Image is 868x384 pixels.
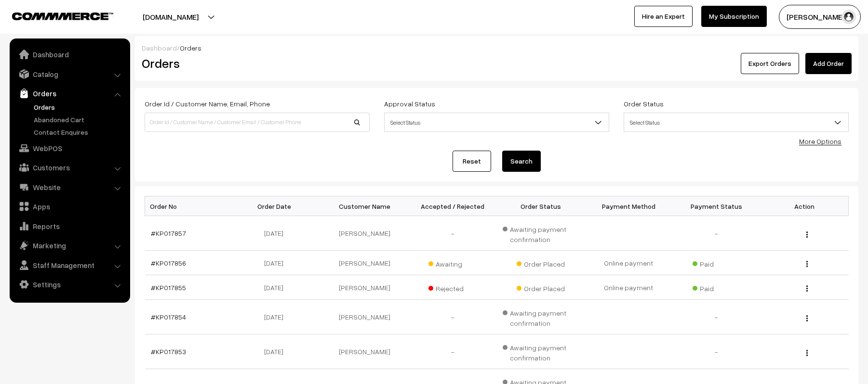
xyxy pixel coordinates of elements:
[806,315,808,321] img: Menu
[409,300,497,334] td: -
[503,340,579,363] span: Awaiting payment confirmation
[12,10,96,21] a: COMMMERCE
[453,151,491,172] a: Reset
[321,300,409,334] td: [PERSON_NAME]
[624,114,848,131] span: Select Status
[693,281,741,294] span: Paid
[145,113,370,132] input: Order Id / Customer Name / Customer Email / Customer Phone
[497,196,585,216] th: Order Status
[12,85,127,102] a: Orders
[145,99,270,109] label: Order Id / Customer Name, Email, Phone
[634,6,693,27] a: Hire an Expert
[12,198,127,215] a: Apps
[233,196,321,216] th: Order Date
[517,281,565,294] span: Order Placed
[761,196,849,216] th: Action
[233,251,321,275] td: [DATE]
[321,275,409,300] td: [PERSON_NAME]
[428,281,477,294] span: Rejected
[805,53,852,74] a: Add Order
[142,44,177,52] a: Dashboard
[428,256,477,269] span: Awaiting
[502,151,541,172] button: Search
[517,256,565,269] span: Order Placed
[673,300,761,334] td: -
[151,313,186,321] a: #KP017854
[409,334,497,369] td: -
[673,216,761,251] td: -
[31,127,127,137] a: Contact Enquires
[12,276,127,293] a: Settings
[233,216,321,251] td: [DATE]
[12,237,127,254] a: Marketing
[233,300,321,334] td: [DATE]
[12,218,127,235] a: Reports
[779,5,861,29] button: [PERSON_NAME]
[624,99,664,109] label: Order Status
[585,251,673,275] td: Online payment
[806,285,808,292] img: Menu
[385,114,609,131] span: Select Status
[799,137,841,145] a: More Options
[409,216,497,251] td: -
[12,140,127,157] a: WebPOS
[109,5,232,29] button: [DOMAIN_NAME]
[151,229,186,237] a: #KP017857
[12,65,127,83] a: Catalog
[142,43,852,53] div: /
[151,259,186,267] a: #KP017856
[585,196,673,216] th: Payment Method
[409,196,497,216] th: Accepted / Rejected
[673,334,761,369] td: -
[624,113,849,132] span: Select Status
[741,53,799,74] button: Export Orders
[12,159,127,176] a: Customers
[673,196,761,216] th: Payment Status
[384,113,609,132] span: Select Status
[145,196,233,216] th: Order No
[12,46,127,63] a: Dashboard
[233,334,321,369] td: [DATE]
[585,275,673,300] td: Online payment
[503,306,579,328] span: Awaiting payment confirmation
[31,115,127,125] a: Abandoned Cart
[841,10,856,24] img: user
[151,347,186,356] a: #KP017853
[701,6,767,27] a: My Subscription
[321,334,409,369] td: [PERSON_NAME]
[806,261,808,267] img: Menu
[321,251,409,275] td: [PERSON_NAME]
[321,216,409,251] td: [PERSON_NAME]
[31,102,127,112] a: Orders
[12,179,127,196] a: Website
[693,256,741,269] span: Paid
[384,99,435,109] label: Approval Status
[12,256,127,274] a: Staff Management
[142,56,369,71] h2: Orders
[151,283,186,292] a: #KP017855
[180,44,201,52] span: Orders
[233,275,321,300] td: [DATE]
[321,196,409,216] th: Customer Name
[806,350,808,356] img: Menu
[806,231,808,238] img: Menu
[12,13,113,20] img: COMMMERCE
[503,222,579,244] span: Awaiting payment confirmation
